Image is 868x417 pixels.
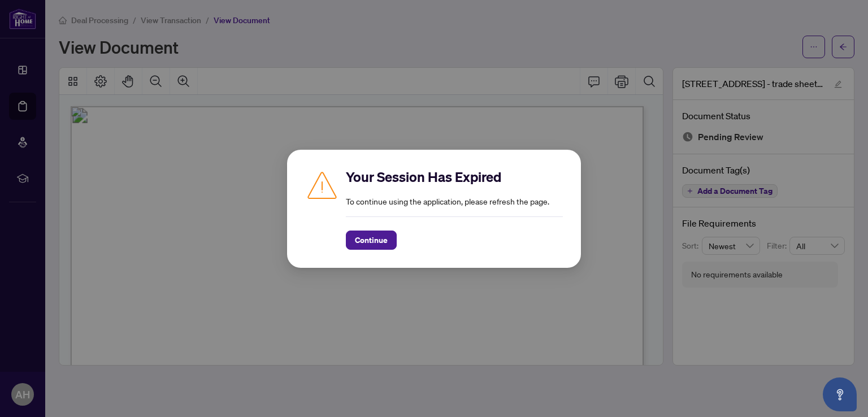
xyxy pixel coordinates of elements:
[823,377,857,411] button: Open asap
[355,231,388,249] span: Continue
[346,168,563,250] div: To continue using the application, please refresh the page.
[346,231,397,250] button: Continue
[305,168,339,202] img: Caution icon
[346,168,563,186] h2: Your Session Has Expired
